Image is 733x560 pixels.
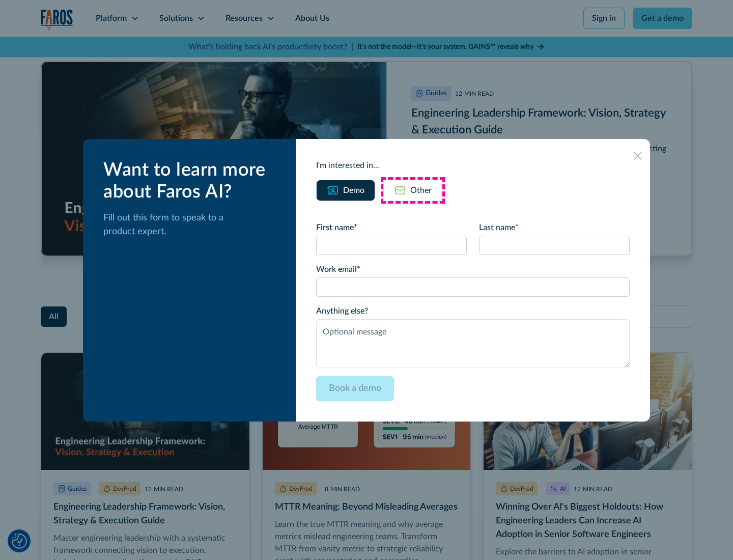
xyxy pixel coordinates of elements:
[316,263,630,275] label: Work email
[103,211,279,239] p: Fill out this form to speak to a product expert.
[410,184,432,197] div: Other
[316,221,467,234] label: First name
[316,221,630,401] form: Email Form
[316,159,630,172] div: I'm interested in...
[316,305,630,317] label: Anything else?
[343,184,364,197] div: Demo
[316,376,394,401] input: Book a demo
[103,159,279,203] div: Want to learn more about Faros AI?
[479,221,630,234] label: Last name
